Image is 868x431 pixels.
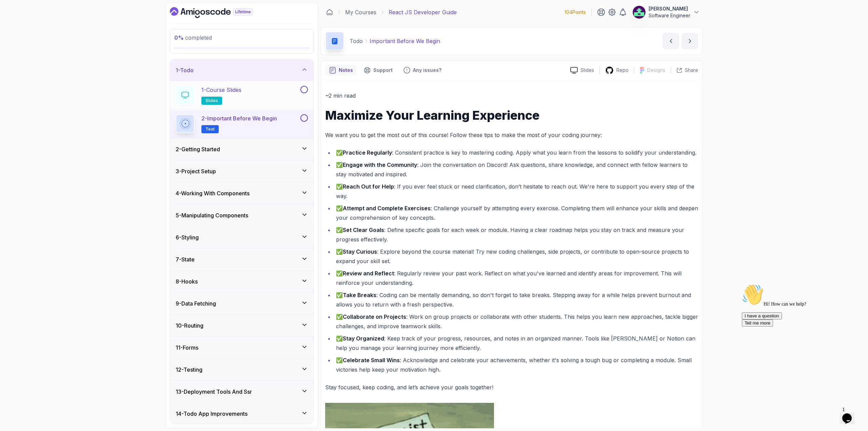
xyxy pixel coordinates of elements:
[343,248,377,255] strong: Stay Curious
[334,355,698,374] li: ✅ : Acknowledge and celebrate your achievements, whether it's solving a tough bug or completing a...
[3,3,125,45] div: 👋Hi! How can we help?I have a questionTell me more
[170,7,269,18] a: Dashboard
[334,247,698,266] li: ✅ : Explore beyond the course material! Try new coding challenges, side projects, or contribute t...
[176,233,199,241] h3: 6 - Styling
[649,5,690,12] p: [PERSON_NAME]
[170,182,313,204] button: 4-Working With Components
[663,33,679,49] button: previous content
[370,37,440,45] p: Important Before We Begin
[176,255,195,263] h3: 7 - State
[649,12,690,19] p: Software Engineer
[174,34,184,41] span: 0 %
[3,31,43,38] button: I have a question
[170,249,313,270] button: 7-State
[325,130,698,140] p: We want you to get the most out of this course! Follow these tips to make the most of your coding...
[325,65,357,76] button: notes button
[633,6,646,19] img: user profile image
[343,270,394,277] strong: Review and Reflect
[334,182,698,201] li: ✅ : If you ever feel stuck or need clarification, don’t hesitate to reach out. We're here to supp...
[176,114,308,133] button: 2-Important Before We BeginText
[334,203,698,222] li: ✅ : Challenge yourself by attempting every exercise. Completing them will enhance your skills and...
[360,65,397,76] button: Support button
[170,293,313,314] button: 9-Data Fetching
[334,225,698,244] li: ✅ : Define specific goals for each week or module. Having a clear roadmap helps you stay on track...
[201,86,241,94] p: 1 - Course Slides
[343,161,417,168] strong: Engage with the Community
[334,160,698,179] li: ✅ : Join the conversation on Discord! Ask questions, share knowledge, and connect with fellow lea...
[3,3,24,24] img: :wave:
[174,34,212,41] span: completed
[170,138,313,160] button: 2-Getting Started
[334,148,698,157] li: ✅ : Consistent practice is key to mastering coding. Apply what you learn from the lessons to soli...
[170,359,313,380] button: 12-Testing
[176,66,194,74] h3: 1 - Todo
[334,290,698,309] li: ✅ : Coding can be mentally demanding, so don't forget to take breaks. Stepping away for a while h...
[205,126,215,132] span: Text
[170,337,313,358] button: 11-Forms
[176,388,252,396] h3: 13 - Deployment Tools And Ssr
[840,404,861,424] iframe: chat widget
[201,114,277,122] p: 2 - Important Before We Begin
[647,67,665,74] p: Designs
[334,334,698,353] li: ✅ : Keep track of your progress, resources, and notes in an organized manner. Tools like [PERSON_...
[170,59,313,81] button: 1-Todo
[616,67,629,74] p: Repo
[343,227,384,233] strong: Set Clear Goals
[339,67,353,74] p: Notes
[399,65,446,76] button: Feedback button
[176,321,203,330] h3: 10 - Routing
[334,269,698,288] li: ✅ : Regularly review your past work. Reflect on what you've learned and identify areas for improv...
[685,67,698,74] p: Share
[176,344,198,352] h3: 11 - Forms
[170,271,313,292] button: 8-Hooks
[3,20,67,25] span: Hi! How can we help?
[325,91,698,100] p: ~2 min read
[170,204,313,226] button: 5-Manipulating Components
[170,381,313,403] button: 13-Deployment Tools And Ssr
[343,149,392,156] strong: Practice Regularly
[176,277,198,286] h3: 8 - Hooks
[176,189,250,197] h3: 4 - Working With Components
[325,109,698,122] h1: Maximize Your Learning Experience
[343,205,431,212] strong: Attempt and Complete Exercises
[205,98,218,103] span: slides
[176,211,248,219] h3: 5 - Manipulating Components
[345,8,376,16] a: My Courses
[373,67,393,74] p: Support
[170,227,313,248] button: 6-Styling
[671,67,698,74] button: Share
[739,281,861,400] iframe: chat widget
[326,9,333,16] a: Dashboard
[170,160,313,182] button: 3-Project Setup
[600,66,634,75] a: Repo
[580,67,594,74] p: Slides
[343,183,394,190] strong: Reach Out for Help
[170,403,313,425] button: 14-Todo App Improvements
[350,37,363,45] p: Todo
[682,33,698,49] button: next content
[176,145,220,153] h3: 2 - Getting Started
[325,383,698,392] p: Stay focused, keep coding, and let’s achieve your goals together!
[170,315,313,336] button: 10-Routing
[343,313,406,320] strong: Collaborate on Projects
[389,8,457,16] p: React JS Developer Guide
[565,9,586,16] p: 104 Points
[176,299,216,308] h3: 9 - Data Fetching
[176,167,216,175] h3: 3 - Project Setup
[176,410,248,418] h3: 14 - Todo App Improvements
[343,292,376,298] strong: Take Breaks
[343,335,384,342] strong: Stay Organized
[413,67,441,74] p: Any issues?
[3,38,34,45] button: Tell me more
[632,5,700,19] button: user profile image[PERSON_NAME]Software Engineer
[176,366,202,374] h3: 12 - Testing
[343,357,400,364] strong: Celebrate Small Wins
[565,67,599,74] a: Slides
[176,86,308,105] button: 1-Course Slidesslides
[334,312,698,331] li: ✅ : Work on group projects or collaborate with other students. This helps you learn new approache...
